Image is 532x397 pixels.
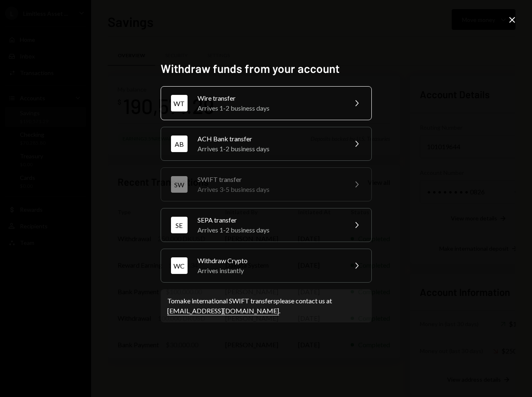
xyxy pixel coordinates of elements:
div: Arrives 1-2 business days [197,225,342,235]
div: Withdraw Crypto [197,256,342,266]
div: WC [171,257,188,274]
button: WTWire transferArrives 1-2 business days [161,86,372,120]
div: Arrives 3-5 business days [197,184,342,194]
div: SEPA transfer [197,215,342,225]
div: SW [171,176,188,193]
div: SWIFT transfer [197,174,342,184]
div: AB [171,136,188,152]
div: Arrives instantly [197,266,342,276]
button: ABACH Bank transferArrives 1-2 business days [161,127,372,161]
button: SESEPA transferArrives 1-2 business days [161,208,372,242]
div: Arrives 1-2 business days [197,103,342,113]
h2: Withdraw funds from your account [161,61,372,77]
a: [EMAIL_ADDRESS][DOMAIN_NAME] [167,307,279,315]
div: Wire transfer [197,93,342,103]
button: WCWithdraw CryptoArrives instantly [161,249,372,283]
div: SE [171,217,188,233]
button: SWSWIFT transferArrives 3-5 business days [161,167,372,201]
div: Arrives 1-2 business days [197,144,342,154]
div: ACH Bank transfer [197,134,342,144]
div: WT [171,95,188,111]
div: To make international SWIFT transfers please contact us at . [167,296,365,316]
